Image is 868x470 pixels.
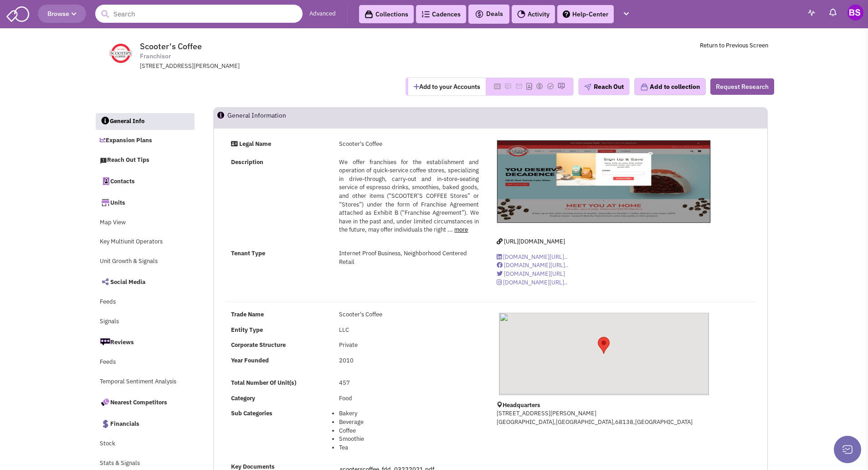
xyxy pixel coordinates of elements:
a: Stock [95,435,195,453]
a: General Info [96,113,195,130]
a: Contacts [95,171,195,191]
a: Nearest Competitors [95,393,195,412]
span: [DOMAIN_NAME][URL] [504,270,565,278]
div: LLC [333,326,484,335]
li: Beverage [339,418,478,427]
img: plane.png [584,83,591,91]
span: [URL][DOMAIN_NAME] [504,238,565,245]
a: Signals [95,313,195,331]
a: Map View [95,214,195,232]
a: Key Multiunit Operators [95,233,195,251]
button: Request Research [710,78,774,95]
img: Bob Saunders [847,5,863,21]
button: Add to collection [634,78,706,95]
b: Year Founded [231,356,269,364]
b: Headquarters [503,401,540,409]
img: Activity.png [517,10,525,18]
a: Reviews [95,332,195,351]
strong: Legal Name [239,140,271,148]
a: Feeds [95,354,195,371]
a: Feeds [95,294,195,311]
span: Scooter's Coffee [140,41,202,52]
img: help.png [563,10,570,18]
div: 457 [333,379,484,387]
h2: General Information [227,108,286,128]
span: [DOMAIN_NAME][URL].. [503,253,568,261]
a: Activity [512,5,555,23]
a: Units [95,193,195,212]
strong: Description [231,158,263,166]
a: [DOMAIN_NAME][URL].. [497,279,568,286]
span: Deals [475,10,503,18]
img: Scooter's Coffee [497,140,710,223]
a: Financials [95,414,195,433]
span: Franchisor [140,52,171,61]
img: Please add to your accounts [558,83,565,90]
a: more [454,226,468,233]
li: Tea [339,444,478,452]
a: Unit Growth & Signals [95,253,195,270]
b: Corporate Structure [231,341,286,349]
a: [DOMAIN_NAME][URL].. [497,261,569,269]
img: Please add to your accounts [504,83,512,90]
b: Entity Type [231,326,263,334]
input: Search [95,5,303,23]
b: Category [231,394,255,402]
a: Temporal Sentiment Analysis [95,373,195,391]
div: Internet Proof Business, Neighborhood Centered Retail [333,249,484,266]
li: Bakery [339,409,478,418]
span: Browse [47,10,77,18]
a: [DOMAIN_NAME][URL].. [497,253,568,261]
img: Please add to your accounts [536,83,543,90]
a: Help-Center [557,5,614,23]
div: Scooter&#39;s Coffee [598,337,610,354]
strong: Tenant Type [231,249,265,257]
button: Deals [472,8,506,20]
img: Please add to your accounts [547,83,554,90]
p: [STREET_ADDRESS][PERSON_NAME] [GEOGRAPHIC_DATA],[GEOGRAPHIC_DATA],68138,[GEOGRAPHIC_DATA] [497,409,711,426]
img: icon-collection-lavender-black.svg [365,10,373,19]
img: icon-collection-lavender.png [640,83,648,91]
button: Add to your Accounts [408,78,486,95]
a: Reach Out Tips [95,152,195,169]
div: [STREET_ADDRESS][PERSON_NAME] [140,62,378,71]
span: [DOMAIN_NAME][URL].. [503,279,568,286]
a: Social Media [95,272,195,291]
div: 2010 [333,356,484,365]
li: Smoothie [339,435,478,444]
b: Trade Name [231,310,264,318]
a: Collections [359,5,414,23]
div: Food [333,394,484,403]
a: [URL][DOMAIN_NAME] [497,238,565,245]
b: Sub Categories [231,409,272,417]
img: icon-deals.svg [475,9,484,20]
span: We offer franchises for the establishment and operation of quick-service coffee stores, specializ... [339,158,478,234]
a: Expansion Plans [95,132,195,150]
b: Total Number Of Unit(s) [231,379,296,387]
button: Browse [38,5,86,23]
div: Scooter's Coffee [333,310,484,319]
img: Cadences_logo.png [421,11,430,17]
li: Coffee [339,427,478,435]
a: Advanced [309,10,336,18]
a: Cadences [416,5,466,23]
a: Return to Previous Screen [700,41,768,49]
button: Reach Out [578,78,630,95]
a: [DOMAIN_NAME][URL] [497,270,565,278]
img: SmartAdmin [6,5,29,22]
div: Private [333,341,484,350]
span: [DOMAIN_NAME][URL].. [504,261,569,269]
img: Please add to your accounts [515,83,523,90]
div: Scooter's Coffee [333,140,484,149]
